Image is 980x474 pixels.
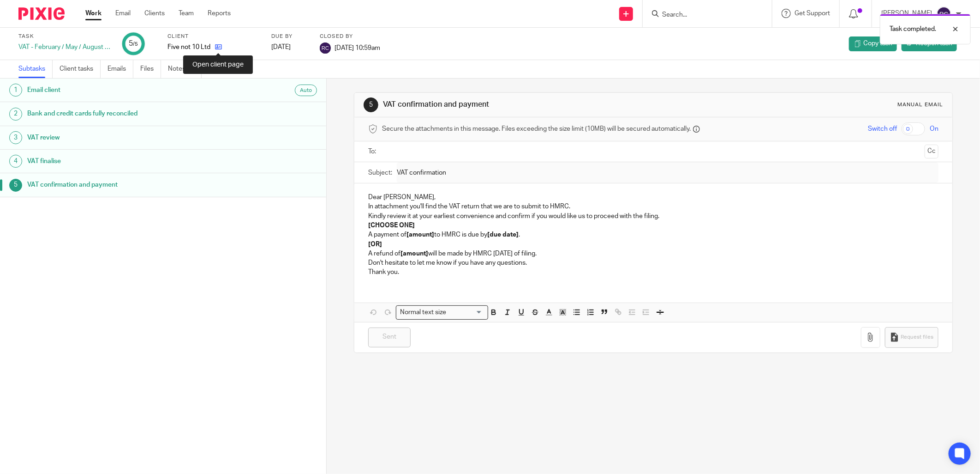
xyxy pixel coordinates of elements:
[368,222,415,229] strong: [CHOOSE ONE]
[885,327,938,348] button: Request files
[320,33,380,40] label: Closed by
[27,107,221,121] h1: Bank and credit cards fully reconciled
[487,231,519,238] strong: [due date]
[295,85,317,96] div: Auto
[27,178,221,192] h1: VAT confirmation and payment
[115,9,131,18] a: Email
[9,84,22,97] div: 1
[85,9,102,18] a: Work
[368,258,938,267] p: Don't hesitate to let me know if you have any questions.
[144,9,165,18] a: Clients
[140,60,161,78] a: Files
[368,230,938,239] p: A payment of to HMRC is due by .
[364,97,378,112] div: 5
[27,154,221,168] h1: VAT finalise
[271,43,308,52] div: [DATE]
[320,43,331,54] img: svg%3E
[890,24,936,34] p: Task completed.
[925,145,938,158] button: Cc
[382,124,691,134] span: Secure the attachments in this message. Files exceeding the size limit (10MB) will be secured aut...
[108,60,133,78] a: Emails
[449,308,483,317] input: Search for option
[129,38,138,49] div: 5
[208,9,231,18] a: Reports
[897,101,943,109] div: Manual email
[901,334,933,341] span: Request files
[167,33,260,40] label: Client
[368,241,382,248] strong: [OR]
[937,6,951,21] img: svg%3E
[398,308,448,317] span: Normal text size
[406,231,434,238] strong: [amount]
[27,131,221,145] h1: VAT review
[209,60,244,78] a: Audit logs
[368,202,938,211] p: In attachment you'll find the VAT return that we are to submit to HMRC.
[167,43,210,52] p: Five not 10 Ltd
[18,33,111,40] label: Task
[383,100,673,109] h1: VAT confirmation and payment
[9,179,22,192] div: 5
[60,60,101,78] a: Client tasks
[396,305,488,320] div: Search for option
[368,249,938,258] p: A refund of will be made by HMRC [DATE] of filing.
[179,9,194,18] a: Team
[368,212,938,221] p: Kindly review it at your earliest convenience and confirm if you would like us to proceed with th...
[9,131,22,144] div: 3
[400,250,428,257] strong: [amount]
[368,193,938,202] p: Dear [PERSON_NAME],
[18,7,65,20] img: Pixie
[368,328,411,347] input: Sent
[18,60,53,78] a: Subtasks
[133,42,138,47] small: /5
[18,43,111,52] div: VAT - February / May / August / November
[868,124,897,134] span: Switch off
[27,83,221,97] h1: Email client
[271,33,308,40] label: Due by
[368,147,378,156] label: To:
[335,44,380,51] span: [DATE] 10:59am
[930,124,938,134] span: On
[168,60,202,78] a: Notes (0)
[368,267,938,277] p: Thank you.
[9,155,22,168] div: 4
[9,108,22,121] div: 2
[368,168,392,177] label: Subject:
